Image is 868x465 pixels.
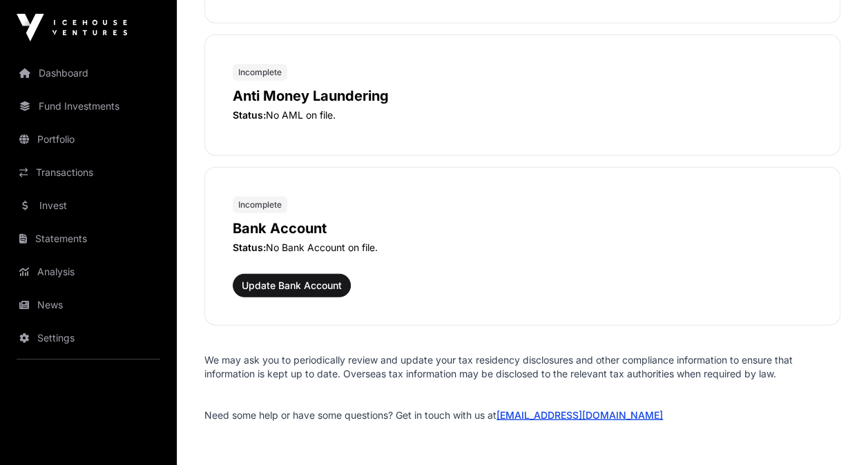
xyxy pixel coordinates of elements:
[11,157,166,188] a: Transactions
[233,86,812,106] p: Anti Money Laundering
[238,67,282,78] span: Incomplete
[11,257,166,287] a: Analysis
[233,108,812,122] p: No AML on file.
[11,224,166,254] a: Statements
[17,14,127,41] img: Icehouse Ventures Logo
[11,323,166,353] a: Settings
[233,109,266,121] span: Status:
[11,124,166,155] a: Portfolio
[233,282,351,296] a: Update Bank Account
[11,58,166,88] a: Dashboard
[204,408,840,422] p: Need some help or have some questions? Get in touch with us at
[242,279,342,293] span: Update Bank Account
[233,274,351,297] button: Update Bank Account
[11,190,166,221] a: Invest
[11,91,166,121] a: Fund Investments
[233,241,812,255] p: No Bank Account on file.
[799,399,868,465] iframe: Chat Widget
[238,199,282,210] span: Incomplete
[233,219,812,238] p: Bank Account
[11,290,166,320] a: News
[233,241,266,253] span: Status:
[496,409,663,421] a: [EMAIL_ADDRESS][DOMAIN_NAME]
[204,353,840,381] p: We may ask you to periodically review and update your tax residency disclosures and other complia...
